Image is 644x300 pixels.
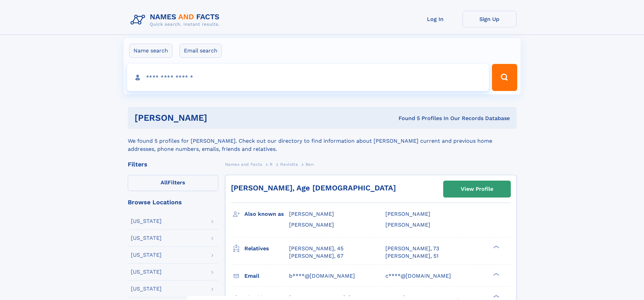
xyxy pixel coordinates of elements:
label: Filters [128,175,218,191]
a: Sign Up [462,11,517,27]
h3: Email [244,270,289,282]
div: We found 5 profiles for [PERSON_NAME]. Check out our directory to find information about [PERSON_... [128,129,517,153]
a: [PERSON_NAME], 45 [289,245,343,252]
div: Filters [128,161,218,167]
a: View Profile [444,181,510,197]
div: [US_STATE] [131,269,162,275]
span: [PERSON_NAME] [289,211,334,217]
h3: Also known as [244,208,289,220]
span: Raviotta [280,162,298,167]
label: Email search [180,44,222,58]
a: [PERSON_NAME], 51 [385,252,438,260]
div: [US_STATE] [131,252,162,258]
span: Ben [306,162,314,167]
div: ❯ [492,294,500,298]
label: Name search [129,44,172,58]
a: Log In [408,11,462,27]
div: Browse Locations [128,199,218,205]
button: Search Button [492,64,517,91]
span: All [161,179,168,186]
h1: [PERSON_NAME] [135,114,303,122]
div: [US_STATE] [131,286,162,292]
input: search input [127,64,489,91]
div: ❯ [492,245,500,249]
div: Found 5 Profiles In Our Records Database [303,115,510,122]
span: [PERSON_NAME] [385,222,430,228]
a: Raviotta [280,160,298,168]
h3: Relatives [244,243,289,254]
div: [US_STATE] [131,235,162,241]
span: [PERSON_NAME] [289,222,334,228]
div: [US_STATE] [131,218,162,224]
span: R [270,162,273,167]
div: View Profile [461,181,493,197]
a: [PERSON_NAME], 73 [385,245,439,252]
a: [PERSON_NAME], 67 [289,252,343,260]
span: [PERSON_NAME] [385,211,430,217]
a: R [270,160,273,168]
img: Logo Names and Facts [128,11,225,29]
a: Names and Facts [225,160,262,168]
a: [PERSON_NAME], Age [DEMOGRAPHIC_DATA] [231,184,396,192]
div: ❯ [492,272,500,276]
